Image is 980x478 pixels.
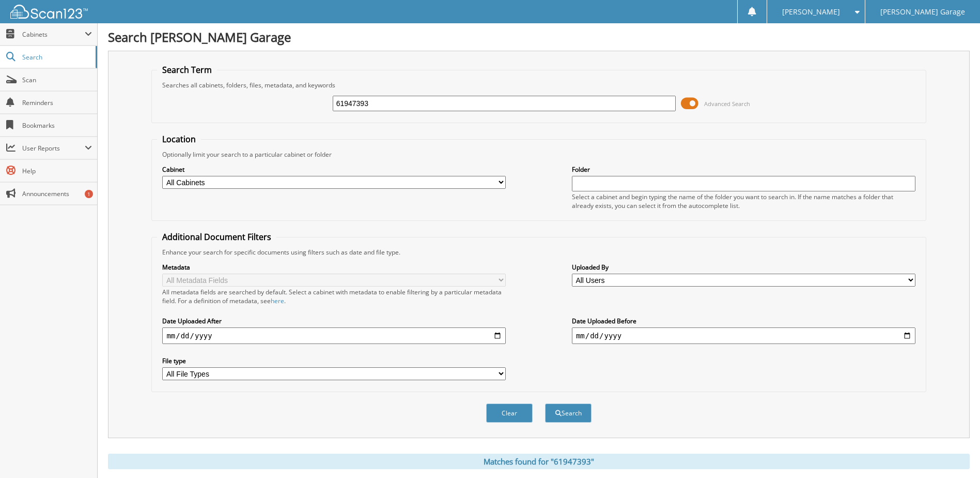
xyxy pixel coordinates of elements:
[108,454,970,469] div: Matches found for "61947393"
[271,296,284,305] a: here
[572,192,915,210] div: Select a cabinet and begin typing the name of the folder you want to search in. If the name match...
[572,263,915,272] label: Uploaded By
[782,9,840,15] span: [PERSON_NAME]
[486,404,533,423] button: Clear
[162,356,506,365] label: File type
[22,30,85,39] span: Cabinets
[10,5,88,19] img: scan123-logo-white.svg
[22,53,90,62] span: Search
[157,150,920,159] div: Optionally limit your search to a particular cabinet or folder
[880,9,965,15] span: [PERSON_NAME] Garage
[157,81,920,89] div: Searches all cabinets, folders, files, metadata, and keywords
[22,167,92,175] span: Help
[22,121,92,130] span: Bookmarks
[162,165,506,174] label: Cabinet
[704,100,750,108] span: Advanced Search
[572,165,915,174] label: Folder
[572,317,915,325] label: Date Uploaded Before
[22,189,92,198] span: Announcements
[572,327,915,344] input: end
[85,190,93,198] div: 1
[157,133,201,145] legend: Location
[157,64,217,76] legend: Search Term
[162,263,506,272] label: Metadata
[545,404,592,423] button: Search
[162,317,506,325] label: Date Uploaded After
[108,28,970,46] h1: Search [PERSON_NAME] Garage
[22,144,85,153] span: User Reports
[162,288,506,305] div: All metadata fields are searched by default. Select a cabinet with metadata to enable filtering b...
[157,231,276,243] legend: Additional Document Filters
[22,76,92,84] span: Scan
[162,327,506,344] input: start
[22,98,92,107] span: Reminders
[157,248,920,257] div: Enhance your search for specific documents using filters such as date and file type.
